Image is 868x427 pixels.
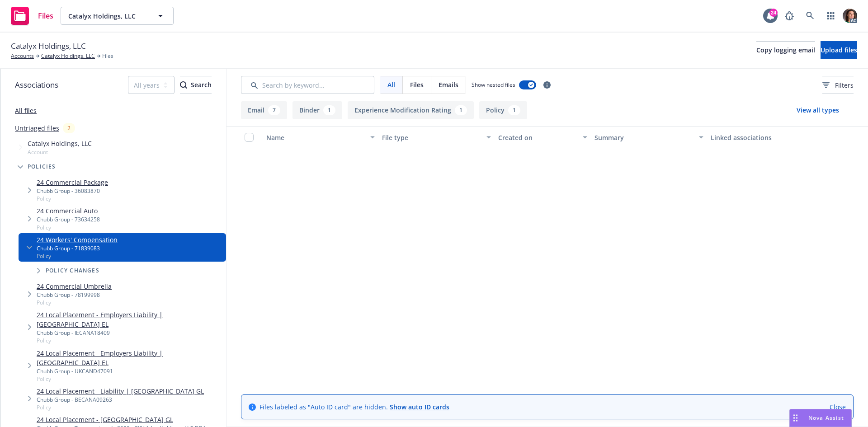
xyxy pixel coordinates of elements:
a: Search [801,7,819,25]
input: Search by keyword... [241,76,374,94]
span: Account [28,148,92,156]
button: Email [241,101,287,119]
div: 2 [63,123,75,133]
span: Catalyx Holdings, LLC [11,40,86,52]
div: 7 [268,105,280,115]
a: Untriaged files [15,123,59,133]
div: 1 [323,105,335,115]
div: 1 [508,105,520,115]
span: Filters [835,80,854,90]
div: Chubb Group - 73634258 [37,216,100,223]
div: 24 [769,9,778,17]
span: Filters [822,80,854,90]
a: Close [830,402,846,412]
button: File type [378,127,494,148]
div: Created on [498,133,578,142]
span: Nova Assist [808,414,844,422]
a: Catalyx Holdings, LLC [41,52,95,60]
a: Files [7,3,57,28]
button: Copy logging email [756,41,815,59]
span: Policy [37,224,100,231]
a: 24 Workers' Compensation [37,235,118,244]
button: Filters [822,76,854,94]
button: Linked associations [707,127,823,148]
span: Policy [37,195,108,202]
a: 24 Local Placement - Employers Liability | [GEOGRAPHIC_DATA] EL [37,348,222,367]
span: Emails [439,80,458,89]
a: 24 Local Placement - Liability | [GEOGRAPHIC_DATA] GL [37,386,204,396]
div: Drag to move [790,409,801,427]
span: Policy [37,252,118,260]
span: Catalyx Holdings, LLC [68,11,146,21]
button: View all types [782,101,854,119]
a: 24 Commercial Umbrella [37,282,112,291]
span: Copy logging email [756,46,815,54]
a: 24 Commercial Package [37,178,108,187]
button: Policy [479,101,527,119]
div: Chubb Group - 78199998 [37,291,112,299]
button: SearchSearch [180,76,212,94]
button: Nova Assist [789,409,852,427]
span: Upload files [821,46,857,54]
button: Name [263,127,378,148]
button: Binder [292,101,342,119]
a: Show auto ID cards [390,403,449,411]
button: Catalyx Holdings, LLC [61,7,174,25]
svg: Search [180,81,187,89]
div: 1 [455,105,467,115]
span: Policies [28,164,56,169]
button: Experience Modification Rating [348,101,474,119]
a: 24 Commercial Auto [37,206,100,216]
button: Upload files [821,41,857,59]
span: Policy [37,337,222,344]
span: Files labeled as "Auto ID card" are hidden. [259,402,449,412]
a: 24 Local Placement - [GEOGRAPHIC_DATA] GL [37,415,222,424]
a: Switch app [822,7,840,25]
span: Show nested files [472,81,515,89]
span: Catalyx Holdings, LLC [28,139,92,148]
a: Report a Bug [780,7,798,25]
div: Chubb Group - BECANA09263 [37,396,204,404]
div: Chubb Group - UKCAND47091 [37,367,222,375]
span: Policy [37,404,204,411]
div: Summary [594,133,693,142]
span: Policy [37,375,222,383]
span: Files [410,80,424,89]
a: All files [15,106,37,115]
button: Created on [495,127,591,148]
span: Policy changes [46,268,99,273]
div: Linked associations [711,133,819,142]
span: Files [38,12,53,19]
button: Summary [591,127,707,148]
span: All [387,80,395,89]
div: Chubb Group - 36083870 [37,187,108,195]
div: Name [266,133,365,142]
img: photo [843,9,857,23]
div: Chubb Group - 71839083 [37,244,118,252]
span: Policy [37,299,112,306]
div: Chubb Group - IECANA18409 [37,329,222,337]
input: Select all [245,133,254,142]
span: Files [102,52,113,60]
span: Associations [15,79,58,91]
div: Search [180,76,212,94]
div: File type [382,133,481,142]
a: 24 Local Placement - Employers Liability | [GEOGRAPHIC_DATA] EL [37,310,222,329]
a: Accounts [11,52,34,60]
